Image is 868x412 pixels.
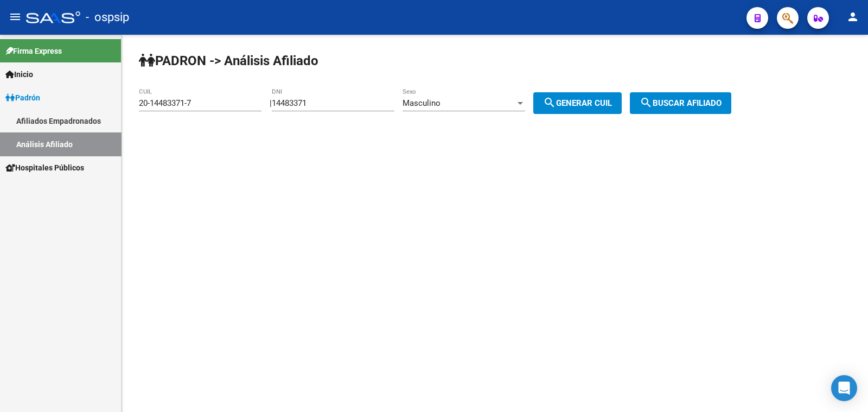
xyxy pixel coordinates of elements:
span: Inicio [5,68,33,80]
strong: PADRON -> Análisis Afiliado [139,53,318,68]
mat-icon: person [846,10,859,23]
span: - ospsip [86,5,129,29]
div: Open Intercom Messenger [831,375,857,401]
button: Generar CUIL [533,92,622,114]
button: Buscar afiliado [630,92,731,114]
mat-icon: search [543,96,556,109]
span: Hospitales Públicos [5,162,84,174]
span: Firma Express [5,45,62,57]
mat-icon: menu [9,10,22,23]
div: | [270,98,630,108]
span: Padrón [5,92,40,104]
mat-icon: search [640,96,653,109]
span: Masculino [403,98,441,108]
span: Generar CUIL [543,98,612,108]
span: Buscar afiliado [640,98,722,108]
